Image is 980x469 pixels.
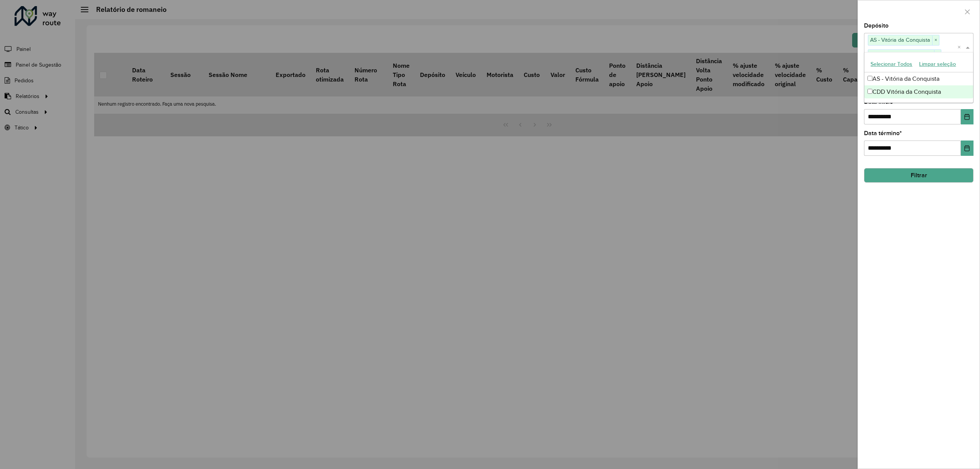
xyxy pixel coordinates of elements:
[864,168,973,183] button: Filtrar
[864,21,889,30] label: Depósito
[864,129,902,138] label: Data término
[961,141,973,156] button: Choose Date
[934,50,941,59] span: ×
[868,35,932,44] span: AS - Vitória da Conquista
[864,85,973,98] div: CDD Vitória da Conquista
[867,58,916,70] button: Selecionar Todos
[916,58,959,70] button: Limpar seleção
[868,50,934,59] span: CDD Vitória da Conquista
[864,72,973,85] div: AS - Vitória da Conquista
[864,52,973,103] ng-dropdown-panel: Options list
[957,43,964,52] span: Clear all
[961,109,973,124] button: Choose Date
[932,36,939,45] span: ×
